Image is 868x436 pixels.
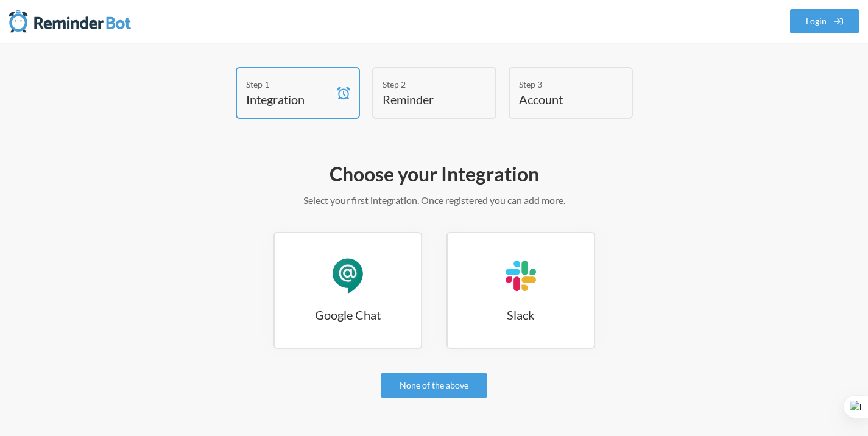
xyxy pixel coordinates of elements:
h4: Account [519,91,604,108]
h3: Google Chat [275,306,421,323]
h2: Choose your Integration [81,161,788,187]
h4: Integration [246,91,331,108]
h4: Reminder [383,91,468,108]
a: Login [790,9,859,33]
p: Select your first integration. Once registered you can add more. [81,193,788,208]
div: Step 3 [519,78,604,91]
h3: Slack [448,306,594,323]
a: None of the above [381,373,487,398]
div: Step 2 [383,78,468,91]
img: Reminder Bot [9,9,131,33]
div: Step 1 [246,78,331,91]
